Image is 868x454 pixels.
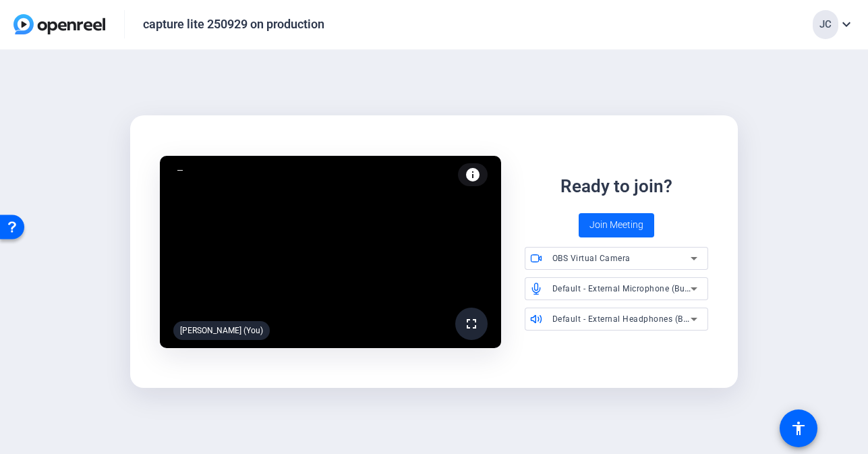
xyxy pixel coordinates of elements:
span: Default - External Headphones (Built-in) [552,313,709,324]
button: Join Meeting [579,213,654,237]
span: OBS Virtual Camera [552,254,631,263]
div: [PERSON_NAME] (You) [173,321,270,340]
div: Ready to join? [560,173,672,200]
mat-icon: fullscreen [463,316,480,332]
mat-icon: expand_more [838,16,855,32]
div: JC [813,10,838,39]
mat-icon: accessibility [790,420,807,436]
mat-icon: info [465,167,481,183]
span: Join Meeting [589,218,643,232]
span: Default - External Microphone (Built-in) [552,283,705,293]
div: capture lite 250929 on production [143,16,324,32]
img: OpenReel logo [13,14,105,34]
